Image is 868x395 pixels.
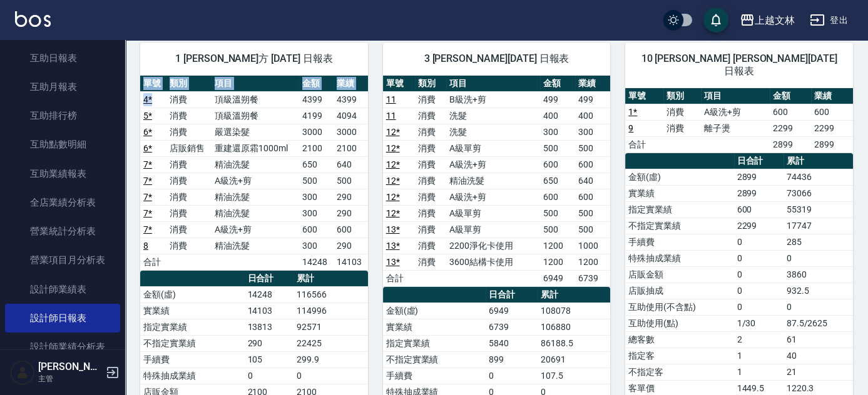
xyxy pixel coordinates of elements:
[625,201,733,217] td: 指定實業績
[166,205,212,221] td: 消費
[784,266,853,282] td: 3860
[540,189,575,205] td: 600
[415,140,447,156] td: 消費
[212,140,299,156] td: 重建還原霜1000ml
[383,351,486,367] td: 不指定實業績
[212,237,299,254] td: 精油洗髮
[784,299,853,315] td: 0
[166,76,212,92] th: 類別
[244,335,294,351] td: 290
[140,76,166,92] th: 單號
[734,315,784,331] td: 1/30
[625,169,733,185] td: 金額(虛)
[446,156,540,172] td: A級洗+剪
[625,185,733,201] td: 實業績
[540,107,575,124] td: 400
[415,156,447,172] td: 消費
[575,254,610,270] td: 1200
[299,254,334,270] td: 14248
[625,88,853,153] table: a dense table
[538,367,610,384] td: 107.5
[212,124,299,140] td: 嚴選染髮
[625,331,733,347] td: 總客數
[212,189,299,205] td: 精油洗髮
[299,237,334,254] td: 300
[415,76,447,92] th: 類別
[784,185,853,201] td: 73066
[575,172,610,189] td: 640
[166,156,212,172] td: 消費
[784,234,853,250] td: 285
[734,217,784,234] td: 2299
[755,12,795,28] div: 上越文林
[212,205,299,221] td: 精油洗髮
[540,124,575,140] td: 300
[575,270,610,286] td: 6739
[334,254,368,270] td: 14103
[575,189,610,205] td: 600
[540,91,575,107] td: 499
[415,107,447,124] td: 消費
[294,367,367,384] td: 0
[701,104,770,120] td: A級洗+剪
[628,123,633,133] a: 9
[294,351,367,367] td: 299.9
[486,351,538,367] td: 899
[334,189,368,205] td: 290
[5,188,120,217] a: 全店業績分析表
[811,136,853,152] td: 2899
[166,237,212,254] td: 消費
[299,91,334,107] td: 4399
[734,282,784,299] td: 0
[140,319,244,335] td: 指定實業績
[538,351,610,367] td: 20691
[383,302,486,319] td: 金額(虛)
[166,140,212,156] td: 店販銷售
[383,335,486,351] td: 指定實業績
[734,153,784,169] th: 日合計
[5,304,120,332] a: 設計師日報表
[383,319,486,335] td: 實業績
[446,189,540,205] td: A級洗+剪
[540,254,575,270] td: 1200
[143,241,148,251] a: 8
[386,111,396,121] a: 11
[212,172,299,189] td: A級洗+剪
[5,332,120,361] a: 設計師業績分析表
[212,76,299,92] th: 項目
[244,367,294,384] td: 0
[140,254,166,270] td: 合計
[784,315,853,331] td: 87.5/2625
[625,266,733,282] td: 店販金額
[299,76,334,92] th: 金額
[625,234,733,250] td: 手續費
[540,140,575,156] td: 500
[212,156,299,172] td: 精油洗髮
[155,52,353,65] span: 1 [PERSON_NAME]方 [DATE] 日報表
[486,287,538,303] th: 日合計
[415,189,447,205] td: 消費
[811,104,853,120] td: 600
[538,287,610,303] th: 累計
[244,271,294,287] th: 日合計
[5,44,120,72] a: 互助日報表
[299,172,334,189] td: 500
[784,217,853,234] td: 17747
[294,319,367,335] td: 92571
[334,140,368,156] td: 2100
[415,124,447,140] td: 消費
[38,373,102,384] p: 主管
[784,169,853,185] td: 74436
[299,140,334,156] td: 2100
[244,302,294,319] td: 14103
[575,140,610,156] td: 500
[383,367,486,384] td: 手續費
[538,302,610,319] td: 108078
[446,237,540,254] td: 2200淨化卡使用
[415,205,447,221] td: 消費
[166,107,212,124] td: 消費
[244,319,294,335] td: 13813
[446,107,540,124] td: 洗髮
[334,237,368,254] td: 290
[334,107,368,124] td: 4094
